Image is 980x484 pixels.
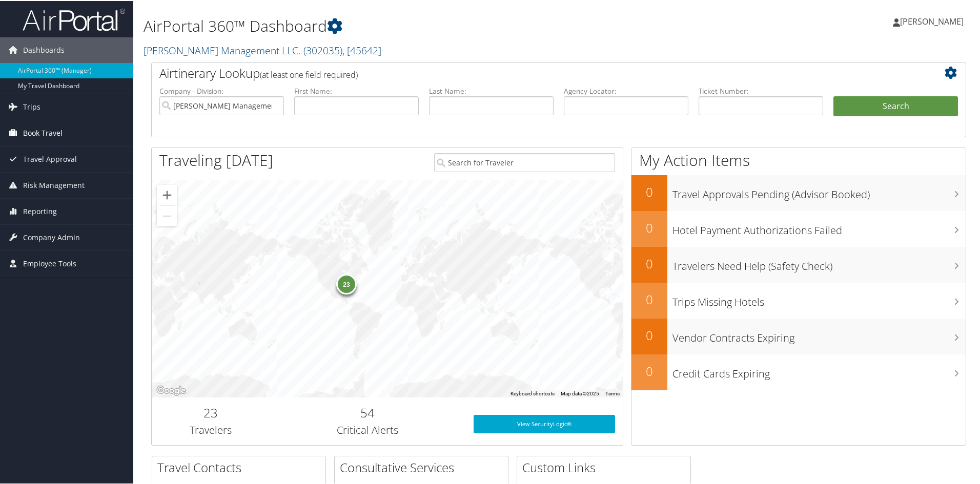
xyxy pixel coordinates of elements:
[631,218,667,236] h2: 0
[434,152,615,171] input: Search for Traveler
[631,174,966,210] a: 0Travel Approvals Pending (Advisor Booked)
[340,458,508,475] h2: Consultative Services
[144,43,381,56] a: [PERSON_NAME] Management LLC.
[159,403,262,420] h2: 23
[631,210,966,246] a: 0Hotel Payment Authorizations Failed
[672,217,966,237] h3: Hotel Payment Authorizations Failed
[23,198,57,223] span: Reporting
[631,149,966,170] h1: My Action Items
[893,5,974,36] a: [PERSON_NAME]
[672,361,966,380] h3: Credit Cards Expiring
[342,43,381,56] span: , [ 45642 ]
[631,353,966,389] a: 0Credit Cards Expiring
[564,85,688,95] label: Agency Locator:
[631,246,966,282] a: 0Travelers Need Help (Safety Check)
[631,362,667,379] h2: 0
[672,253,966,272] h3: Travelers Need Help (Safety Check)
[522,458,690,475] h2: Custom Links
[157,205,177,225] button: Zoom out
[672,289,966,308] h3: Trips Missing Hotels
[144,14,697,36] h1: AirPortal 360™ Dashboard
[561,390,599,395] span: Map data ©2025
[23,7,125,31] img: airportal-logo.png
[631,290,667,307] h2: 0
[303,43,342,56] span: ( 302035 )
[23,172,85,197] span: Risk Management
[631,318,966,353] a: 0Vendor Contracts Expiring
[23,145,77,171] span: Travel Approval
[159,149,273,170] h1: Traveling [DATE]
[672,325,966,344] h3: Vendor Contracts Expiring
[23,93,40,119] span: Trips
[294,85,419,95] label: First Name:
[631,182,667,200] h2: 0
[474,414,615,432] a: View SecurityLogic®
[23,36,65,62] span: Dashboards
[159,422,262,436] h3: Travelers
[277,422,458,436] h3: Critical Alerts
[699,85,823,95] label: Ticket Number:
[277,403,458,420] h2: 54
[631,326,667,343] h2: 0
[154,383,188,396] img: Google
[157,184,177,204] button: Zoom in
[23,250,76,276] span: Employee Tools
[511,389,555,396] button: Keyboard shortcuts
[23,119,63,145] span: Book Travel
[159,64,890,81] h2: Airtinerary Lookup
[260,68,358,79] span: (at least one field required)
[605,390,620,395] a: Terms
[336,273,357,293] div: 23
[429,85,554,95] label: Last Name:
[23,224,80,249] span: Company Admin
[631,254,667,271] h2: 0
[631,282,966,318] a: 0Trips Missing Hotels
[159,85,284,95] label: Company - Division:
[154,383,188,396] a: Open this area in Google Maps (opens a new window)
[833,95,958,116] button: Search
[157,458,325,475] h2: Travel Contacts
[900,15,964,26] span: [PERSON_NAME]
[672,181,966,201] h3: Travel Approvals Pending (Advisor Booked)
